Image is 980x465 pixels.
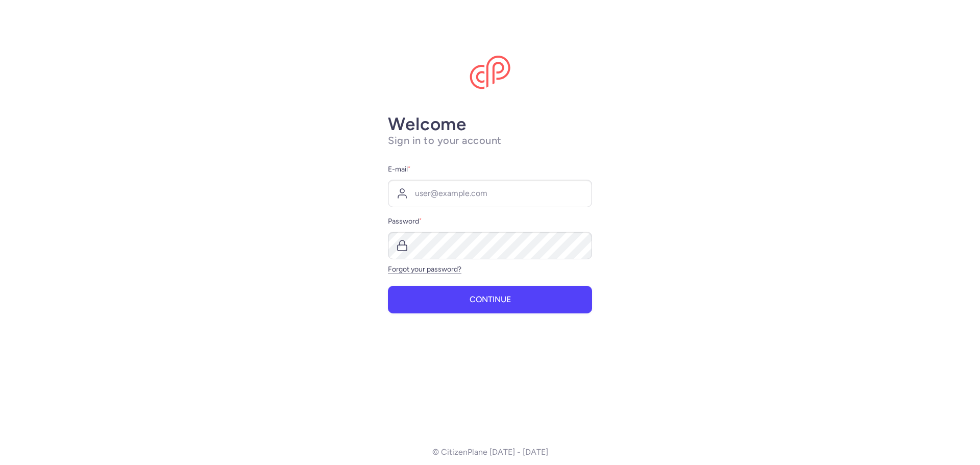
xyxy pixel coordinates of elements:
[388,113,467,135] strong: Welcome
[388,265,461,274] a: Forgot your password?
[388,134,592,147] h1: Sign in to your account
[388,286,592,313] button: Continue
[432,448,548,457] p: © CitizenPlane [DATE] - [DATE]
[388,215,592,228] label: Password
[470,56,510,89] img: CitizenPlane logo
[470,295,511,304] span: Continue
[388,180,592,207] input: user@example.com
[388,163,592,176] label: E-mail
